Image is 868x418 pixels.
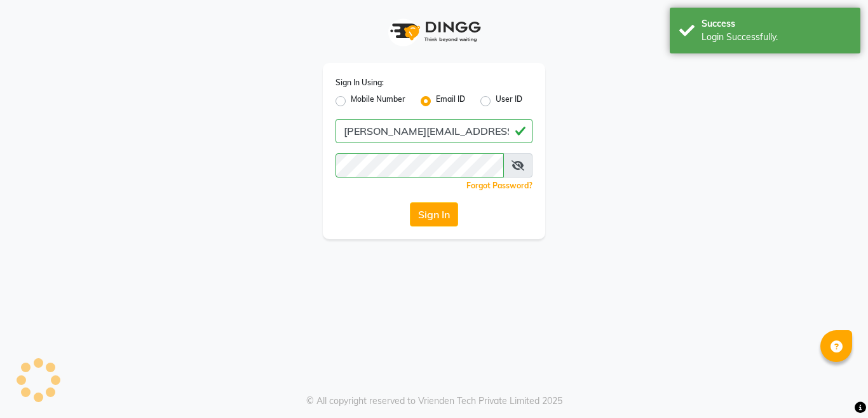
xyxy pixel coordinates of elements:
[410,202,458,226] button: Sign In
[383,13,485,50] img: logo1.svg
[702,31,851,44] div: Login Successfully.
[336,119,532,143] input: Username
[466,181,532,190] a: Forgot Password?
[496,94,522,109] label: User ID
[351,94,405,109] label: Mobile Number
[436,94,465,109] label: Email ID
[815,367,855,405] iframe: chat widget
[702,17,851,31] div: Success
[336,77,384,88] label: Sign In Using:
[336,153,504,178] input: Username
